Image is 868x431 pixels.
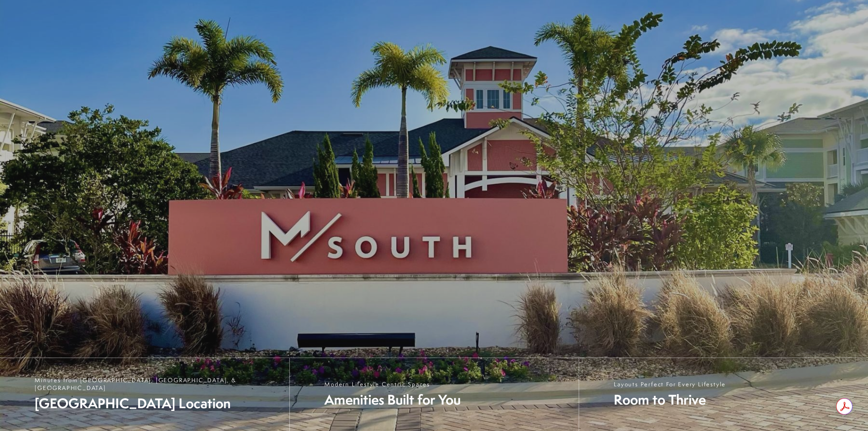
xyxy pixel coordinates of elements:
[138,258,247,280] a: Explore Our Community
[35,376,280,392] span: Minutes from [GEOGRAPHIC_DATA], [GEOGRAPHIC_DATA], & [GEOGRAPHIC_DATA]
[153,263,231,273] span: Explore Our Community
[138,152,345,164] p: Exceptional Living in The Heart of [GEOGRAPHIC_DATA]
[35,394,280,413] span: [GEOGRAPHIC_DATA] Location
[138,173,730,245] p: Welcome Home to M South Apartment Homes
